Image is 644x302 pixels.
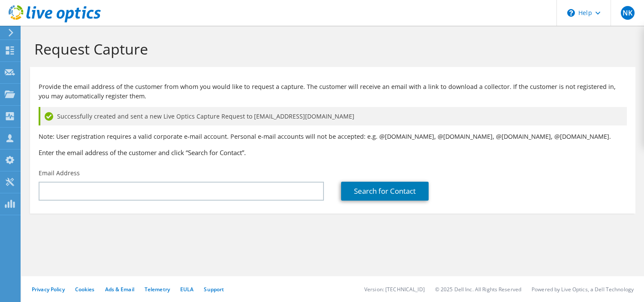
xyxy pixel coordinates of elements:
li: © 2025 Dell Inc. All Rights Reserved [435,286,521,293]
li: Powered by Live Optics, a Dell Technology [532,286,634,293]
a: Search for Contact [341,182,429,201]
a: Support [204,286,224,293]
svg: \n [567,9,575,17]
span: NK [621,6,635,20]
h1: Request Capture [34,40,627,58]
span: Successfully created and sent a new Live Optics Capture Request to [EMAIL_ADDRESS][DOMAIN_NAME] [57,112,354,121]
h3: Enter the email address of the customer and click “Search for Contact”. [39,148,627,157]
a: Telemetry [145,286,170,293]
label: Email Address [39,169,80,177]
p: Provide the email address of the customer from whom you would like to request a capture. The cust... [39,82,627,101]
li: Version: [TECHNICAL_ID] [364,286,425,293]
a: Ads & Email [105,286,134,293]
a: Cookies [75,286,95,293]
a: Privacy Policy [32,286,65,293]
a: EULA [180,286,194,293]
p: Note: User registration requires a valid corporate e-mail account. Personal e-mail accounts will ... [39,132,627,141]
